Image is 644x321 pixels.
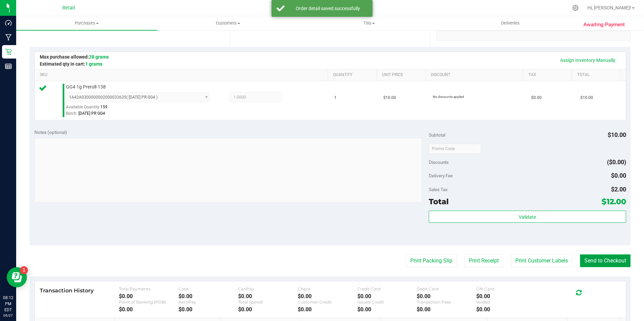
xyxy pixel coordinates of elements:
div: $0.00 [119,293,179,299]
a: Assign Inventory Manually [556,55,620,66]
div: $0.00 [238,293,298,299]
div: $0.00 [417,306,476,313]
span: Customers [158,20,298,26]
div: Total Spendr [238,299,298,305]
a: Purchases [16,16,157,30]
div: Total Payments [119,286,179,291]
span: Notes (optional) [34,130,67,135]
div: $0.00 [357,306,417,313]
div: $0.00 [179,293,238,299]
a: Deliveries [440,16,581,30]
div: Credit Card [357,286,417,291]
div: Point of Banking (POB) [119,299,179,305]
div: CanPay [238,286,298,291]
span: 1 grams [85,61,102,67]
button: Print Packing Slip [406,254,457,267]
a: Quantity [333,72,374,78]
span: $0.00 [611,172,626,179]
div: Voided [476,299,536,305]
div: $0.00 [298,306,357,313]
span: $10.00 [383,95,396,101]
span: No discounts applied [433,95,464,99]
inline-svg: Retail [5,48,12,55]
p: 09/27 [3,313,13,318]
div: Customer Credit [298,299,357,305]
inline-svg: Reports [5,63,12,70]
span: $12.00 [602,197,626,206]
div: $0.00 [179,306,238,313]
div: $0.00 [357,293,417,299]
span: $0.00 [531,95,542,101]
span: GG4 1g Preroll-138 [66,84,106,90]
a: Tax [528,72,569,78]
div: Check [298,286,357,291]
span: Awaiting Payment [583,21,625,29]
div: $0.00 [298,293,357,299]
button: Validate [429,211,626,223]
button: Send to Checkout [580,254,631,267]
span: $2.00 [611,186,626,193]
div: Debit Card [417,286,476,291]
span: $10.00 [580,95,593,101]
div: Available Quantity: [66,102,217,115]
span: [DATE] PR GG4 [78,111,105,116]
span: 1 [334,95,336,101]
span: Total [429,197,449,206]
a: Discount [431,72,520,78]
span: Retail [62,5,75,11]
inline-svg: Dashboard [5,20,12,26]
button: Print Customer Labels [511,254,572,267]
span: Max purchase allowed: [40,54,109,60]
span: $10.00 [608,131,626,138]
div: $0.00 [476,293,536,299]
span: Validate [519,214,536,220]
a: Unit Price [382,72,423,78]
div: Issued Credit [357,299,417,305]
div: Manage settings [571,5,580,11]
span: 28 grams [89,54,109,60]
a: SKU [40,72,325,78]
span: Subtotal [429,132,445,138]
input: Promo Code [429,144,481,154]
button: Print Receipt [464,254,503,267]
div: Order detail saved successfully [288,5,367,12]
span: Delivery Fee [429,173,453,178]
div: $0.00 [119,306,179,313]
iframe: Resource center unread badge [20,266,28,274]
span: Purchases [16,20,157,26]
div: $0.00 [417,293,476,299]
div: $0.00 [238,306,298,313]
iframe: Resource center [7,267,27,287]
div: Cash [179,286,238,291]
a: Total [577,72,618,78]
span: Tills [299,20,440,26]
p: 08:12 PM EDT [3,295,13,313]
span: Deliveries [492,20,529,26]
span: Hi, [PERSON_NAME]! [587,5,631,10]
span: Estimated qty in cart: [40,61,102,67]
div: $0.00 [476,306,536,313]
span: Sales Tax [429,187,448,192]
div: Gift Card [476,286,536,291]
span: Batch: [66,111,77,116]
span: ($0.00) [607,158,626,166]
span: 159 [100,105,107,109]
div: AeroPay [179,299,238,305]
a: Customers [157,16,298,30]
span: Discounts [429,156,449,168]
a: Tills [299,16,440,30]
div: Transaction Fees [417,299,476,305]
inline-svg: Manufacturing [5,34,12,41]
